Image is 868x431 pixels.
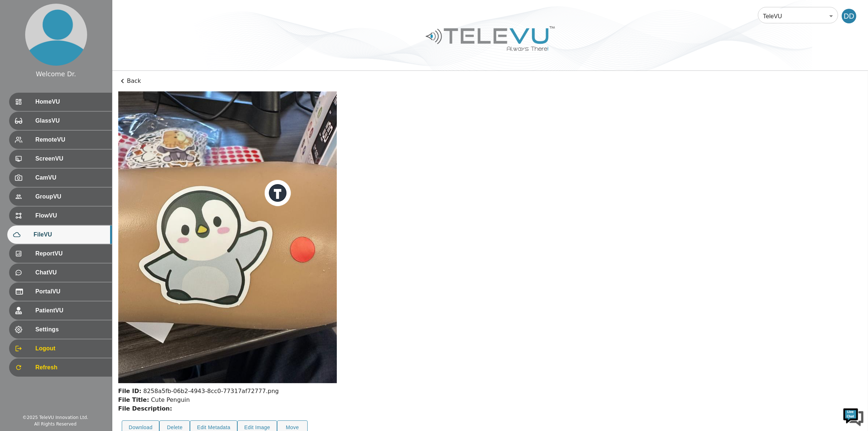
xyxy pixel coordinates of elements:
div: DD [842,9,856,23]
span: HomeVU [35,97,106,106]
textarea: Type your message and hit 'Enter' [4,199,139,225]
img: Logo [425,23,556,54]
div: Minimize live chat window [120,4,137,21]
span: Settings [35,325,106,334]
div: Chat with us now [38,38,122,48]
div: 8258a5fb-06b2-4943-8cc0-77317af72777.png [118,387,337,396]
div: GlassVU [9,112,112,130]
span: ReportVU [35,249,106,258]
div: Cute Penguin [118,396,337,404]
img: Chat Widget [842,405,864,427]
span: PatientVU [35,306,106,315]
p: Back [118,77,862,85]
div: RemoteVU [9,131,112,149]
div: All Rights Reserved [34,421,77,427]
img: d_736959983_company_1615157101543_736959983 [12,34,31,52]
div: ChatVU [9,263,112,282]
div: ReportVU [9,245,112,263]
span: Logout [35,344,106,353]
div: Welcome Dr. [36,69,76,79]
div: Logout [9,339,112,358]
span: We're online! [42,92,101,166]
span: FileVU [34,230,106,239]
span: Refresh [35,363,106,372]
img: 8258a5fb-06b2-4943-8cc0-77317af72777.png [118,91,337,383]
span: CamVU [35,173,106,182]
strong: File Description: [118,405,172,412]
span: RemoteVU [35,135,106,144]
div: ScreenVU [9,150,112,168]
strong: File Title: [118,396,149,403]
div: TeleVU [758,6,838,26]
div: GroupVU [9,188,112,206]
div: CamVU [9,169,112,187]
div: Settings [9,320,112,339]
div: HomeVU [9,93,112,111]
img: profile.png [25,4,87,66]
span: ScreenVU [35,154,106,163]
div: PatientVU [9,301,112,320]
div: Refresh [9,358,112,377]
span: PortalVU [35,287,106,296]
strong: File ID: [118,388,141,395]
div: FileVU [7,226,112,244]
div: PortalVU [9,282,112,301]
span: GroupVU [35,192,106,201]
div: FlowVU [9,207,112,225]
span: ChatVU [35,268,106,277]
div: © 2025 TeleVU Innovation Ltd. [22,414,88,421]
span: FlowVU [35,211,106,220]
span: GlassVU [35,116,106,125]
